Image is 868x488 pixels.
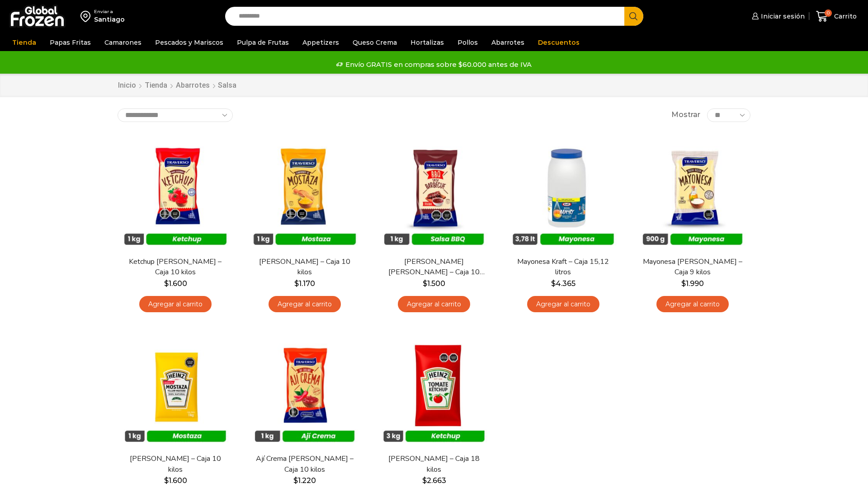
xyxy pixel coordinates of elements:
[164,476,169,485] span: $
[759,12,805,21] span: Iniciar sesión
[294,279,299,288] span: $
[45,34,95,51] a: Papas Fritas
[293,476,316,485] bdi: 1.220
[423,279,445,288] bdi: 1.500
[533,34,584,51] a: Descuentos
[144,80,168,91] a: Tienda
[348,34,401,51] a: Queso Crema
[164,279,169,288] span: $
[382,454,486,474] a: [PERSON_NAME] – Caja 18 kilos
[750,7,805,25] a: Iniciar sesión
[551,279,556,288] span: $
[94,9,125,15] div: Enviar a
[118,80,236,91] nav: Breadcrumb
[814,6,859,27] a: 0 Carrito
[656,296,729,313] a: Agregar al carrito: “Mayonesa Traverso - Caja 9 kilos”
[164,279,187,288] bdi: 1.600
[94,15,125,24] div: Santiago
[80,9,94,24] img: address-field-icon.svg
[151,34,228,51] a: Pescados y Mariscos
[641,257,745,277] a: Mayonesa [PERSON_NAME] – Caja 9 kilos
[527,296,599,313] a: Agregar al carrito: “Mayonesa Kraft - Caja 15,12 litros”
[551,279,576,288] bdi: 4.365
[681,279,704,288] bdi: 1.990
[8,34,41,51] a: Tienda
[298,34,344,51] a: Appetizers
[487,34,529,51] a: Abarrotes
[422,476,446,485] bdi: 2.663
[294,279,315,288] bdi: 1.170
[269,296,341,313] a: Agregar al carrito: “Mostaza Traverso - Caja 10 kilos”
[671,110,700,120] span: Mostrar
[382,257,486,277] a: [PERSON_NAME] [PERSON_NAME] – Caja 10 kilos
[825,9,832,17] span: 0
[175,80,210,91] a: Abarrotes
[293,476,298,485] span: $
[232,34,293,51] a: Pulpa de Frutas
[123,454,227,474] a: [PERSON_NAME] – Caja 10 kilos
[453,34,482,51] a: Pollos
[123,257,227,277] a: Ketchup [PERSON_NAME] – Caja 10 kilos
[164,476,187,485] bdi: 1.600
[398,296,470,313] a: Agregar al carrito: “Salsa Barbacue Traverso - Caja 10 kilos”
[218,81,236,89] h1: Salsa
[832,12,857,21] span: Carrito
[422,476,427,485] span: $
[118,108,233,122] select: Pedido de la tienda
[423,279,427,288] span: $
[511,257,615,277] a: Mayonesa Kraft – Caja 15,12 litros
[118,80,137,91] a: Inicio
[253,454,357,474] a: Ají Crema [PERSON_NAME] – Caja 10 kilos
[406,34,448,51] a: Hortalizas
[253,257,357,277] a: [PERSON_NAME] – Caja 10 kilos
[100,34,146,51] a: Camarones
[624,7,643,26] button: Search button
[681,279,686,288] span: $
[139,296,212,313] a: Agregar al carrito: “Ketchup Traverso - Caja 10 kilos”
